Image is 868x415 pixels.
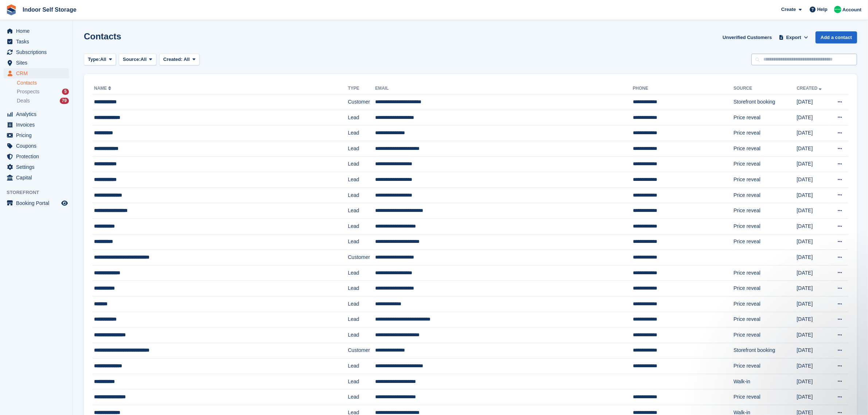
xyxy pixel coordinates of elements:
td: Price reveal [733,327,797,343]
td: Storefront booking [733,343,797,358]
td: Price reveal [733,125,797,141]
td: [DATE] [797,141,829,156]
td: Lead [348,172,375,188]
td: Customer [348,343,375,358]
span: Home [16,26,60,36]
span: Invoices [16,120,60,130]
button: Type: All [84,54,116,66]
td: [DATE] [797,187,829,203]
td: [DATE] [797,172,829,188]
span: Type: [88,56,100,63]
td: [DATE] [797,343,829,358]
span: Account [842,6,861,13]
a: Add a contact [816,31,857,43]
td: Price reveal [733,187,797,203]
a: menu [4,47,69,57]
a: menu [4,36,69,47]
td: [DATE] [797,156,829,172]
a: menu [4,162,69,172]
img: stora-icon-8386f47178a22dfd0bd8f6a31ec36ba5ce8667c1dd55bd0f319d3a0aa187defe.svg [6,4,17,15]
span: CRM [16,68,60,78]
td: [DATE] [797,312,829,327]
td: Price reveal [733,358,797,374]
td: Lead [348,218,375,234]
td: [DATE] [797,358,829,374]
td: Lead [348,234,375,250]
span: All [100,56,106,63]
span: Deals [17,97,30,104]
td: Price reveal [733,218,797,234]
span: Sites [16,58,60,68]
td: Price reveal [733,141,797,156]
span: Booking Portal [16,198,60,208]
a: Name [94,86,113,91]
a: menu [4,141,69,151]
td: Lead [348,110,375,125]
a: Unverified Customers [720,31,775,43]
a: menu [4,58,69,68]
a: menu [4,172,69,183]
span: Export [786,34,801,41]
button: Export [778,31,810,43]
a: Created [797,86,823,91]
td: Price reveal [733,389,797,405]
td: [DATE] [797,94,829,110]
a: menu [4,26,69,36]
td: Price reveal [733,203,797,219]
td: [DATE] [797,281,829,296]
td: Price reveal [733,312,797,327]
button: Created: All [159,54,199,66]
span: Settings [16,162,60,172]
td: Lead [348,187,375,203]
span: All [184,57,190,62]
span: Pricing [16,130,60,140]
td: Lead [348,327,375,343]
td: [DATE] [797,110,829,125]
a: Indoor Self Storage [20,4,79,16]
a: Prospects 5 [17,88,69,96]
td: Walk-in [733,374,797,389]
h1: Contacts [84,31,121,41]
span: Created: [163,57,183,62]
th: Type [348,83,375,94]
td: [DATE] [797,125,829,141]
td: Price reveal [733,110,797,125]
td: Lead [348,125,375,141]
a: menu [4,120,69,130]
th: Email [375,83,633,94]
a: Preview store [60,199,69,207]
td: Lead [348,312,375,327]
td: Price reveal [733,234,797,250]
td: [DATE] [797,265,829,281]
span: Help [817,6,828,13]
td: Price reveal [733,156,797,172]
td: Lead [348,141,375,156]
td: [DATE] [797,203,829,219]
td: [DATE] [797,218,829,234]
img: Helen Nicholls [834,6,841,13]
td: Lead [348,389,375,405]
a: menu [4,151,69,162]
a: Deals 79 [17,97,69,105]
td: Lead [348,265,375,281]
span: Capital [16,172,60,183]
td: [DATE] [797,327,829,343]
td: Storefront booking [733,94,797,110]
a: Contacts [17,79,69,86]
span: Coupons [16,141,60,151]
th: Source [733,83,797,94]
span: Protection [16,151,60,162]
td: Lead [348,374,375,389]
td: [DATE] [797,374,829,389]
a: menu [4,130,69,140]
a: menu [4,198,69,208]
div: 5 [62,89,69,95]
span: Subscriptions [16,47,60,57]
a: menu [4,68,69,78]
td: [DATE] [797,296,829,312]
span: Prospects [17,88,39,95]
th: Phone [633,83,733,94]
td: Price reveal [733,281,797,296]
span: Tasks [16,36,60,47]
td: Lead [348,281,375,296]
